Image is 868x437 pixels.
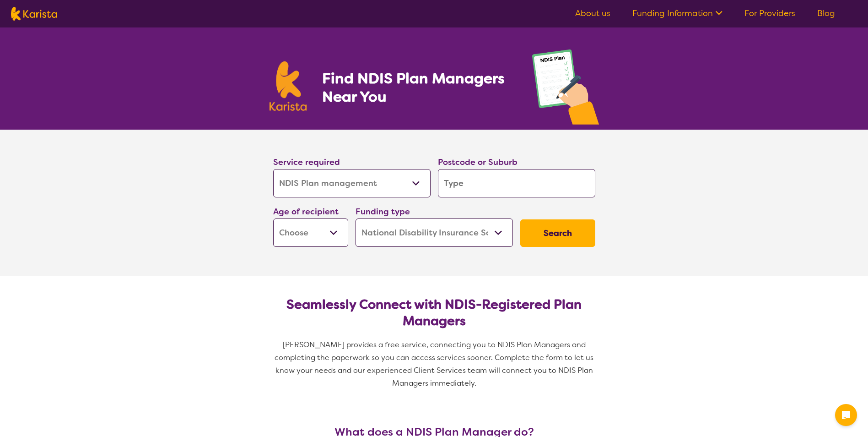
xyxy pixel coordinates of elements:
[280,296,588,329] h2: Seamlessly Connect with NDIS-Registered Plan Managers
[632,8,722,19] a: Funding Information
[520,219,595,247] button: Search
[11,7,57,21] img: Karista logo
[275,340,595,388] span: [PERSON_NAME] provides a free service, connecting you to NDIS Plan Managers and completing the pa...
[273,157,340,168] label: Service required
[532,49,599,130] img: plan-management
[273,206,339,217] label: Age of recipient
[322,69,513,106] h1: Find NDIS Plan Managers Near You
[270,61,307,111] img: Karista logo
[744,8,795,19] a: For Providers
[438,157,518,168] label: Postcode or Suburb
[356,206,410,217] label: Funding type
[575,8,610,19] a: About us
[438,169,595,197] input: Type
[817,8,835,19] a: Blog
